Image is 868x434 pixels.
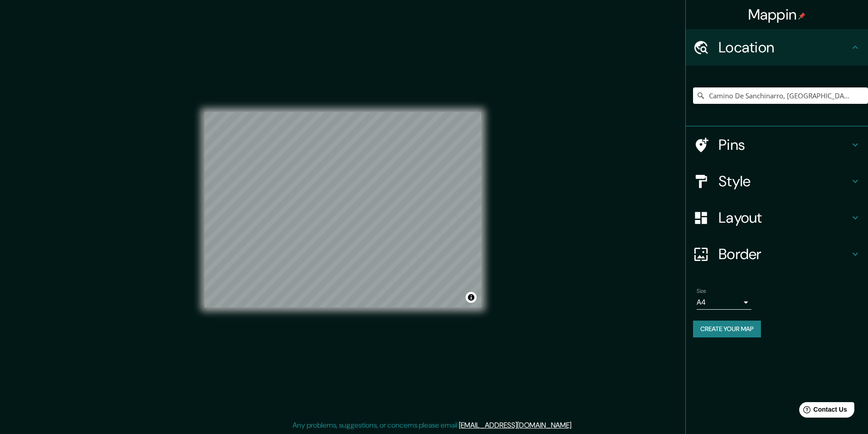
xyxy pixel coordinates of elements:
div: Pins [686,127,868,163]
input: Pick your city or area [693,87,868,104]
label: Size [697,287,706,295]
div: Style [686,163,868,199]
div: Layout [686,199,868,236]
iframe: Help widget launcher [787,398,858,424]
a: [EMAIL_ADDRESS][DOMAIN_NAME] [459,420,571,430]
img: pin-icon.png [798,12,806,20]
h4: Layout [719,209,850,227]
div: . [574,420,576,431]
div: . [573,420,574,431]
canvas: Map [205,112,481,307]
div: Border [686,236,868,272]
h4: Pins [719,136,850,154]
div: Location [686,29,868,66]
div: A4 [697,295,751,310]
h4: Style [719,172,850,190]
h4: Location [719,38,850,56]
h4: Mappin [748,5,806,24]
h4: Border [719,245,850,263]
button: Toggle attribution [466,292,477,303]
button: Create your map [693,321,761,337]
p: Any problems, suggestions, or concerns please email . [293,420,573,431]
